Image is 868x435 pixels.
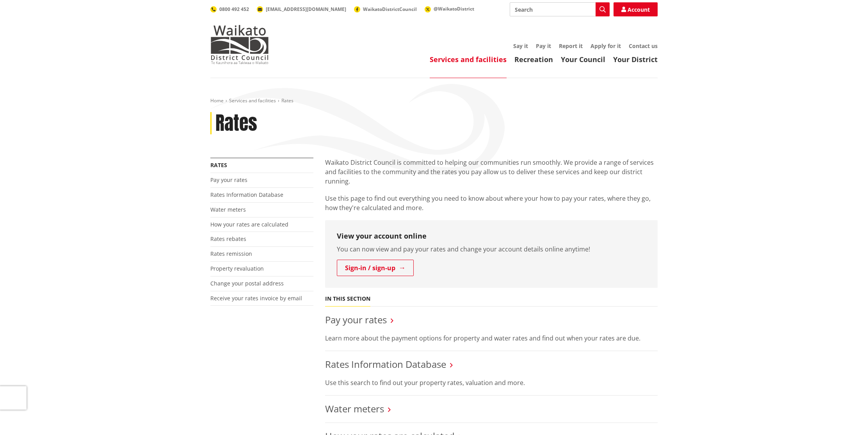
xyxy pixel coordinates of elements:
[210,206,246,213] a: Water meters
[210,250,252,257] a: Rates remission
[510,2,610,16] input: Search input
[425,5,474,12] a: @WaikatoDistrict
[536,42,551,50] a: Pay it
[281,97,293,104] span: Rates
[363,6,417,12] span: WaikatoDistrictCouncil
[215,112,257,135] h1: Rates
[614,2,658,16] a: Account
[325,313,387,326] a: Pay your rates
[613,55,658,64] a: Your District
[210,235,246,242] a: Rates rebates
[325,402,384,415] a: Water meters
[210,280,284,287] a: Change your postal address
[210,191,283,198] a: Rates Information Database
[210,98,658,104] nav: breadcrumb
[266,6,346,12] span: [EMAIL_ADDRESS][DOMAIN_NAME]
[514,55,553,64] a: Recreation
[337,232,646,241] h3: View your account online
[337,260,414,276] a: Sign-in / sign-up
[210,176,247,184] a: Pay your rates
[430,55,507,64] a: Services and facilities
[210,6,249,12] a: 0800 492 452
[325,333,658,343] p: Learn more about the payment options for property and water rates and find out when your rates ar...
[337,244,646,254] p: You can now view and pay your rates and change your account details online anytime!
[832,402,860,430] iframe: Messenger Launcher
[561,55,605,64] a: Your Council
[325,194,658,212] p: Use this page to find out everything you need to know about where your how to pay your rates, whe...
[325,358,446,371] a: Rates Information Database
[210,97,224,104] a: Home
[354,6,417,12] a: WaikatoDistrictCouncil
[629,42,658,50] a: Contact us
[219,6,249,12] span: 0800 492 452
[210,294,302,302] a: Receive your rates invoice by email
[210,25,269,64] img: Waikato District Council - Te Kaunihera aa Takiwaa o Waikato
[325,158,658,186] p: Waikato District Council is committed to helping our communities run smoothly. We provide a range...
[559,42,583,50] a: Report it
[513,42,528,50] a: Say it
[210,221,288,228] a: How your rates are calculated
[434,5,474,12] span: @WaikatoDistrict
[591,42,621,50] a: Apply for it
[325,296,370,302] h5: In this section
[210,265,264,272] a: Property revaluation
[229,97,276,104] a: Services and facilities
[210,161,227,169] a: Rates
[257,6,346,12] a: [EMAIL_ADDRESS][DOMAIN_NAME]
[325,378,658,387] p: Use this search to find out your property rates, valuation and more.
